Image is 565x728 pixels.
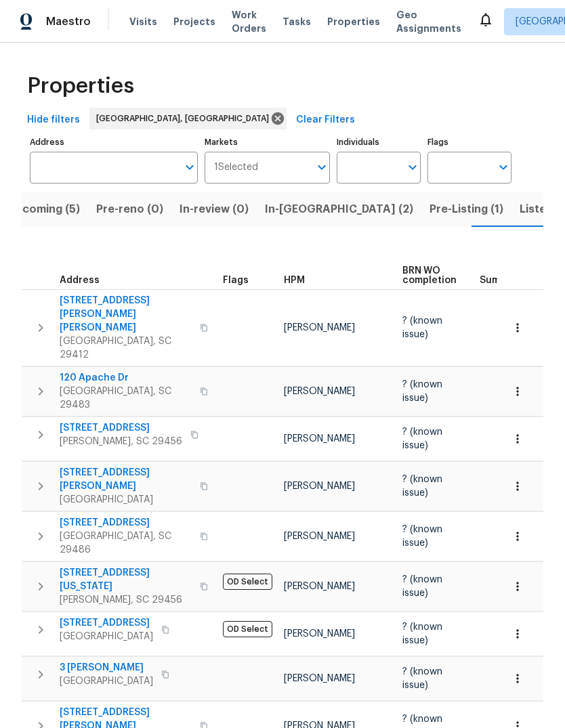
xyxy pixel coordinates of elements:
[173,15,215,28] span: Projects
[129,15,157,28] span: Visits
[284,481,355,491] span: [PERSON_NAME]
[337,138,421,146] label: Individuals
[223,276,249,285] span: Flags
[22,108,85,133] button: Hide filters
[180,200,249,219] span: In-review (0)
[60,371,192,385] span: 120 Apache Dr
[60,466,192,493] span: [STREET_ADDRESS][PERSON_NAME]
[402,427,442,450] span: ? (known issue)
[60,616,153,630] span: [STREET_ADDRESS]
[284,387,355,396] span: [PERSON_NAME]
[402,380,442,403] span: ? (known issue)
[402,316,442,339] span: ? (known issue)
[402,525,442,548] span: ? (known issue)
[232,8,266,35] span: Work Orders
[27,112,80,129] span: Hide filters
[494,158,513,177] button: Open
[296,112,355,129] span: Clear Filters
[223,621,272,637] span: OD Select
[284,323,355,333] span: [PERSON_NAME]
[60,530,192,557] span: [GEOGRAPHIC_DATA], SC 29486
[46,15,91,28] span: Maestro
[430,200,503,219] span: Pre-Listing (1)
[402,575,442,598] span: ? (known issue)
[284,629,355,639] span: [PERSON_NAME]
[96,112,274,125] span: [GEOGRAPHIC_DATA], [GEOGRAPHIC_DATA]
[284,532,355,541] span: [PERSON_NAME]
[284,674,355,683] span: [PERSON_NAME]
[284,276,305,285] span: HPM
[60,630,153,643] span: [GEOGRAPHIC_DATA]
[60,593,192,607] span: [PERSON_NAME], SC 29456
[291,108,360,133] button: Clear Filters
[60,335,192,362] span: [GEOGRAPHIC_DATA], SC 29412
[312,158,331,177] button: Open
[223,574,272,590] span: OD Select
[180,158,199,177] button: Open
[427,138,511,146] label: Flags
[60,276,100,285] span: Address
[60,493,192,507] span: [GEOGRAPHIC_DATA]
[402,475,442,498] span: ? (known issue)
[30,138,198,146] label: Address
[60,294,192,335] span: [STREET_ADDRESS][PERSON_NAME][PERSON_NAME]
[60,421,182,435] span: [STREET_ADDRESS]
[60,566,192,593] span: [STREET_ADDRESS][US_STATE]
[284,582,355,591] span: [PERSON_NAME]
[60,435,182,448] span: [PERSON_NAME], SC 29456
[60,675,153,688] span: [GEOGRAPHIC_DATA]
[282,17,311,26] span: Tasks
[403,158,422,177] button: Open
[96,200,163,219] span: Pre-reno (0)
[60,661,153,675] span: 3 [PERSON_NAME]
[327,15,380,28] span: Properties
[205,138,331,146] label: Markets
[7,200,80,219] span: Upcoming (5)
[284,434,355,444] span: [PERSON_NAME]
[402,266,457,285] span: BRN WO completion
[396,8,461,35] span: Geo Assignments
[60,516,192,530] span: [STREET_ADDRESS]
[89,108,287,129] div: [GEOGRAPHIC_DATA], [GEOGRAPHIC_DATA]
[60,385,192,412] span: [GEOGRAPHIC_DATA], SC 29483
[402,622,442,645] span: ? (known issue)
[402,667,442,690] span: ? (known issue)
[480,276,524,285] span: Summary
[265,200,413,219] span: In-[GEOGRAPHIC_DATA] (2)
[27,79,134,93] span: Properties
[214,162,258,173] span: 1 Selected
